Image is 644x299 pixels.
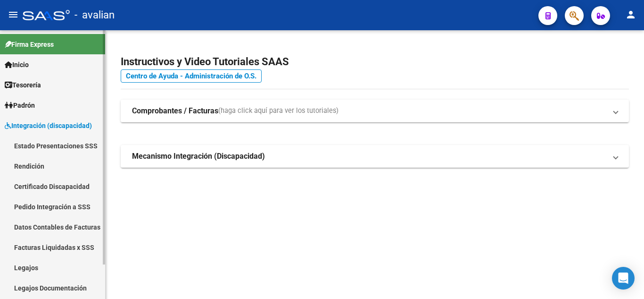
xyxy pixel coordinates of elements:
[625,9,636,20] mat-icon: person
[8,9,19,20] mat-icon: menu
[218,106,339,116] span: (haga click aquí para ver los tutoriales)
[121,69,262,83] a: Centro de Ayuda - Administración de O.S.
[5,120,92,131] span: Integración (discapacidad)
[121,145,629,168] mat-expansion-panel-header: Mecanismo Integración (Discapacidad)
[121,53,629,71] h2: Instructivos y Video Tutoriales SAAS
[612,267,635,290] div: Open Intercom Messenger
[5,80,41,90] span: Tesorería
[132,151,265,162] strong: Mecanismo Integración (Discapacidad)
[5,100,35,111] span: Padrón
[121,100,629,122] mat-expansion-panel-header: Comprobantes / Facturas(haga click aquí para ver los tutoriales)
[5,39,54,50] span: Firma Express
[5,60,29,70] span: Inicio
[132,106,218,116] strong: Comprobantes / Facturas
[74,5,115,26] span: - avalian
